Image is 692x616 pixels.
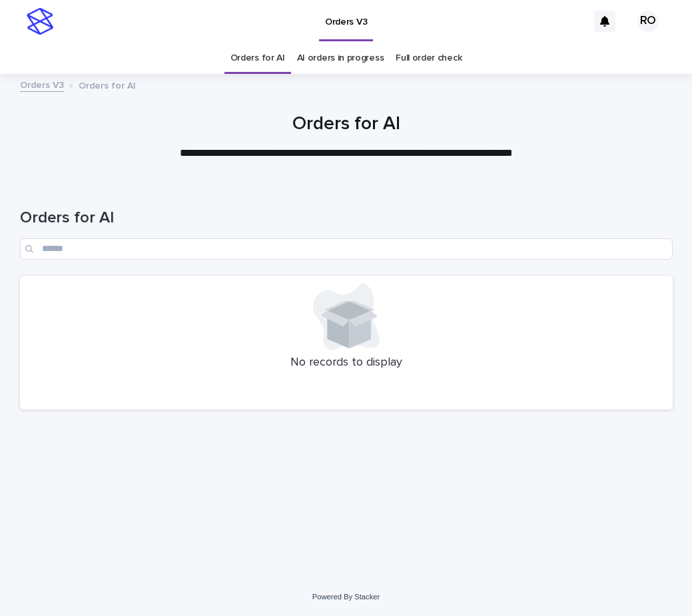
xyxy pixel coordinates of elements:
a: AI orders in progress [297,43,384,74]
input: Search [20,238,673,260]
a: Orders for AI [230,43,285,74]
h1: Orders for AI [20,208,673,228]
img: stacker-logo-s-only.png [27,8,53,35]
h1: Orders for AI [20,113,673,136]
a: Powered By Stacker [312,593,380,601]
div: RO [637,11,659,32]
a: Orders V3 [20,77,64,92]
p: Orders for AI [79,77,136,92]
p: No records to display [28,356,665,370]
a: Full order check [396,43,462,74]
